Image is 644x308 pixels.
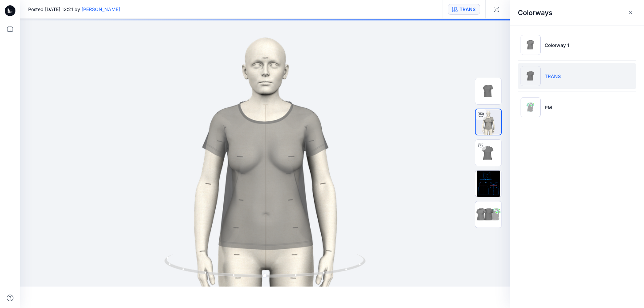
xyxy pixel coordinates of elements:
a: [PERSON_NAME] [82,6,120,12]
img: UTG top 1 [475,78,501,104]
span: Posted [DATE] 12:21 by [28,6,120,13]
button: TRANS [448,4,480,15]
img: Screenshot 2025-09-25 091843 [475,171,501,197]
img: All colorways [475,206,501,222]
img: UTG top 3 [475,140,501,166]
img: Colorway 1 [521,35,541,55]
img: PM [521,97,541,117]
p: Colorway 1 [545,42,569,49]
p: PM [545,104,552,111]
img: UTG top 2 [476,109,501,135]
img: TRANS [521,66,541,86]
h2: Colorways [518,9,552,17]
div: TRANS [460,6,476,13]
p: TRANS [545,73,561,80]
